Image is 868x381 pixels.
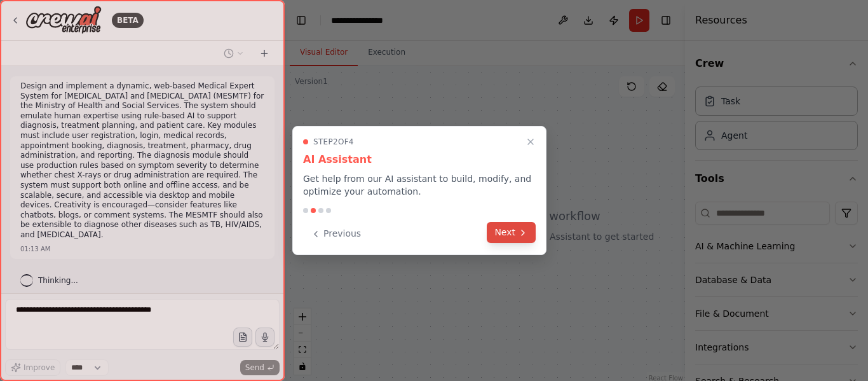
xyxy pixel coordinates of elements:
h3: AI Assistant [303,152,536,167]
button: Next [487,222,536,243]
button: Hide left sidebar [292,11,310,29]
button: Close walkthrough [523,134,538,149]
button: Previous [303,223,369,244]
span: Step 2 of 4 [313,137,354,147]
p: Get help from our AI assistant to build, modify, and optimize your automation. [303,172,536,198]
